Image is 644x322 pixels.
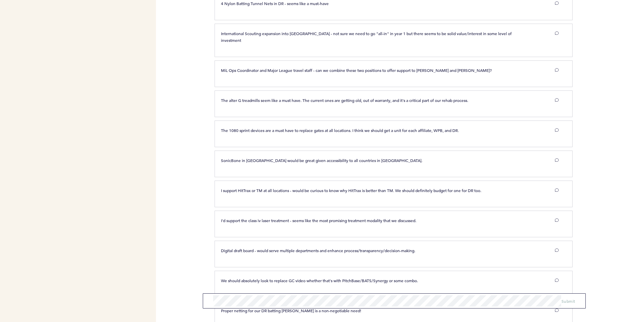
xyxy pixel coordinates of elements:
[221,68,492,73] span: MiL Ops Coordinator and Major League travel staff - can we combine these two positions to offer s...
[221,188,481,193] span: I support HitTrax or TM at all locations - would be curious to know why HitTrax is better than TM...
[221,278,418,283] span: We should absolutely look to replace GC video whether that's with PitchBase/BATS/Synergy or some ...
[221,218,416,223] span: I'd support the class iv laser treatment - seems like the most promising treatment modality that ...
[221,158,422,163] span: SonicBone in [GEOGRAPHIC_DATA] would be great given accessibility to all countries in [GEOGRAPHIC...
[221,128,459,133] span: The 1080 sprint devices are a must have to replace gates at all locations. I think we should get ...
[221,98,468,103] span: The alter G treadmills seem like a must have. The current ones are getting old, out of warranty, ...
[221,1,329,6] span: 4 Nylon Batting Tunnel Nets in DR - seems like a must-have
[561,298,575,304] span: Submit
[221,308,361,313] span: Proper netting for our DR batting [PERSON_NAME] is a non-negotiable need!
[221,31,513,43] span: International Scouting expansion into [GEOGRAPHIC_DATA] - not sure we need to go "all-in" in year...
[221,248,415,253] span: Digital draft board - would serve multiple departments and enhance process/transparency/decision-...
[561,298,575,304] button: Submit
